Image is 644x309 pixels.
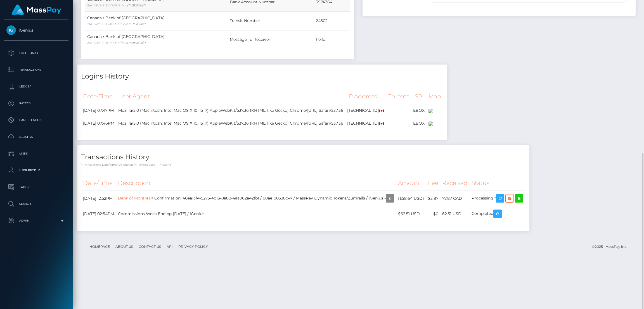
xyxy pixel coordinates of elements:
p: Ledger [6,82,66,91]
td: hello [314,30,350,49]
td: ($58.64 USD) [396,191,426,206]
a: Dashboard [4,46,68,60]
td: [DATE] 07:46PM [81,117,116,130]
a: Taxes [4,180,68,194]
td: [TECHNICAL_ID] [345,104,386,117]
a: Search [4,197,68,211]
small: 2ae162b9-9113-4909-9f6c-a73583132af7 [87,3,146,7]
p: Batches [6,133,66,141]
p: Links [6,149,66,158]
small: 2ae162b9-9113-4909-9f6c-a73583132af7 [87,41,146,45]
p: User Profile [6,166,66,175]
p: Dashboard [6,49,66,57]
a: About Us [113,242,135,251]
span: iGenius [4,28,68,33]
th: Threats [386,89,411,104]
img: iGenius [6,25,16,35]
td: Transit Number [228,11,314,30]
th: Received [440,175,470,191]
td: 24502 [314,11,350,30]
a: Bank of Montreal [118,196,152,201]
th: Fee [426,175,440,191]
p: Admin [6,217,66,225]
td: Commissions Week Ending [DATE] / iGenius [116,206,396,222]
td: 62.51 USD [440,206,470,222]
a: Homepage [87,242,112,251]
h4: Logins History [81,72,443,81]
p: Payees [6,99,66,108]
td: Message To Receiver [228,30,314,49]
h4: Transactions History [81,152,525,162]
th: IP Address [345,89,386,104]
td: / Confirmation: 40ea13f4-5273-4d13-8a88-4aa062a42fb1 / 68ae100338c47 / MassPay Dynamic Tokens/Zum... [116,191,396,206]
th: Status [470,175,525,191]
img: ca.png [379,110,384,112]
a: API [164,242,175,251]
th: Date/Time [81,175,116,191]
td: Canada / Bank of [GEOGRAPHIC_DATA] [85,11,228,30]
a: Privacy Policy [176,242,210,251]
a: Batches [4,130,68,144]
th: User Agent [116,89,345,104]
th: ISP [411,89,427,104]
a: Contact Us [136,242,163,251]
img: 200x100 [428,109,433,113]
td: Completed [470,206,525,222]
td: Mozilla/5.0 (Macintosh; Intel Mac OS X 10_15_7) AppleWebKit/537.36 (KHTML, like Gecko) Chrome/[UR... [116,104,345,117]
td: Processing * [470,191,525,206]
td: 77.87 CAD [440,191,470,206]
p: Transactions [6,66,66,74]
th: Description [116,175,396,191]
p: Taxes [6,183,66,191]
th: Map [427,89,443,104]
a: Admin [4,214,68,228]
small: 2ae162b9-9113-4909-9f6c-a73583132af7 [87,22,146,26]
td: Canada / Bank of [GEOGRAPHIC_DATA] [85,30,228,49]
a: Cancellations [4,113,68,127]
td: $62.51 USD [396,206,426,222]
img: MassPay Logo [11,4,61,15]
a: Links [4,147,68,161]
div: © 2025 , MassPay Inc. [592,244,631,250]
img: 200x100 [428,122,433,126]
td: EBOX [411,104,427,117]
a: Payees [4,96,68,110]
td: [DATE] 07:47PM [81,104,116,117]
a: Ledger [4,80,68,94]
td: [TECHNICAL_ID] [345,117,386,130]
td: EBOX [411,117,427,130]
p: Cancellations [6,116,66,124]
p: * Transactions date/time are shown in payee's local timezone [81,163,525,167]
th: Date/Time [81,89,116,104]
td: $0 [426,206,440,222]
a: User Profile [4,163,68,177]
img: ca.png [379,122,384,125]
td: [DATE] 02:54PM [81,206,116,222]
td: $3.87 [426,191,440,206]
p: Search [6,200,66,208]
th: Amount [396,175,426,191]
td: Mozilla/5.0 (Macintosh; Intel Mac OS X 10_15_7) AppleWebKit/537.36 (KHTML, like Gecko) Chrome/[UR... [116,117,345,130]
td: [DATE] 12:52PM [81,191,116,206]
a: Transactions [4,63,68,77]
